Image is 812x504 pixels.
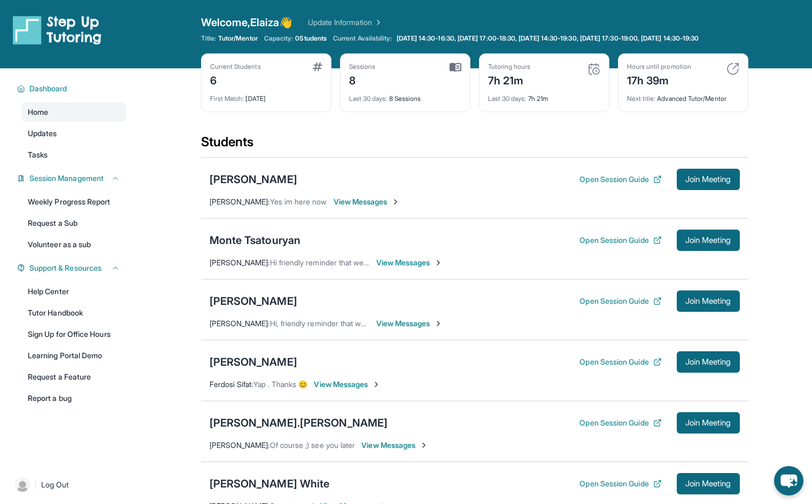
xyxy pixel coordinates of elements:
[579,418,661,428] button: Open Session Guide
[28,107,48,117] span: Home
[28,149,48,160] span: Tasks
[579,235,661,246] button: Open Session Guide
[349,88,461,103] div: 8 Sessions
[41,479,69,490] span: Log Out
[218,34,258,43] span: Tutor/Mentor
[579,478,661,489] button: Open Session Guide
[450,62,461,72] img: card
[579,296,661,306] button: Open Session Guide
[685,237,731,243] span: Join Meeting
[372,380,381,389] img: Chevron-Right
[376,318,443,329] span: View Messages
[210,172,297,187] div: [PERSON_NAME]
[210,415,388,430] div: [PERSON_NAME].[PERSON_NAME]
[488,94,527,103] span: Last 30 days :
[21,346,126,365] a: Learning Portal Demo
[21,145,126,164] a: Tasks
[685,298,731,304] span: Join Meeting
[210,294,297,309] div: [PERSON_NAME]
[11,473,126,497] a: |Log Out
[210,71,261,88] div: 6
[21,103,126,122] a: Home
[210,62,261,71] div: Current Students
[313,62,322,71] img: card
[210,319,270,328] span: [PERSON_NAME] :
[685,176,731,183] span: Join Meeting
[21,192,126,211] a: Weekly Progress Report
[579,174,661,185] button: Open Session Guide
[376,257,443,268] span: View Messages
[372,17,383,28] img: Chevron Right
[15,477,30,492] img: user-img
[395,34,701,43] a: [DATE] 14:30-16:30, [DATE] 17:00-18:30, [DATE] 14:30-19:30, [DATE] 17:30-19:00, [DATE] 14:30-19:30
[29,263,102,273] span: Support & Resources
[726,62,739,75] img: card
[349,94,388,103] span: Last 30 days :
[21,282,126,301] a: Help Center
[29,173,104,184] span: Session Management
[627,88,739,103] div: Advanced Tutor/Mentor
[685,481,731,487] span: Join Meeting
[21,124,126,143] a: Updates
[210,94,244,103] span: First Match :
[270,258,762,267] span: Hi friendly reminder that we have sessions [DATE] at 6:30 - 7:30 [DATE], please let me know if th...
[333,34,392,43] span: Current Availability:
[420,441,428,450] img: Chevron-Right
[210,197,270,206] span: [PERSON_NAME] :
[677,412,740,434] button: Join Meeting
[334,196,400,207] span: View Messages
[627,94,656,103] span: Next title :
[627,62,691,71] div: Hours until promotion
[253,380,308,389] span: Yap . Thanks 😊
[21,235,126,254] a: Volunteer as a sub
[210,476,330,491] div: [PERSON_NAME] White
[21,367,126,387] a: Request a Feature
[488,62,531,71] div: Tutoring hours
[210,440,270,450] span: [PERSON_NAME] :
[488,71,531,88] div: 7h 21m
[201,15,293,30] span: Welcome, Elaiza 👋
[270,440,355,450] span: Of course ;) see you later
[488,88,600,103] div: 7h 21m
[13,15,102,45] img: logo
[25,263,120,273] button: Support & Resources
[391,198,400,206] img: Chevron-Right
[201,34,216,43] span: Title:
[685,359,731,365] span: Join Meeting
[308,17,383,28] a: Update Information
[349,71,376,88] div: 8
[685,420,731,426] span: Join Meeting
[25,83,120,94] button: Dashboard
[361,440,428,451] span: View Messages
[29,83,67,94] span: Dashboard
[434,258,443,267] img: Chevron-Right
[21,303,126,322] a: Tutor Handbook
[21,389,126,408] a: Report a bug
[677,169,740,190] button: Join Meeting
[295,34,327,43] span: 0 Students
[28,128,57,139] span: Updates
[21,325,126,344] a: Sign Up for Office Hours
[677,473,740,494] button: Join Meeting
[677,351,740,373] button: Join Meeting
[201,133,748,157] div: Students
[25,173,120,184] button: Session Management
[587,62,600,75] img: card
[210,380,253,389] span: Ferdosi Sifat :
[34,478,37,491] span: |
[210,258,270,267] span: [PERSON_NAME] :
[579,357,661,367] button: Open Session Guide
[314,379,381,390] span: View Messages
[434,319,443,328] img: Chevron-Right
[270,319,799,328] span: Hi, friendly reminder that we have sessions [DATE] at 7:30 - 8:30 PM, after Monte. Please let me ...
[349,62,376,71] div: Sessions
[264,34,293,43] span: Capacity:
[21,214,126,233] a: Request a Sub
[627,71,691,88] div: 17h 39m
[270,197,327,206] span: Yes im here now
[397,34,699,43] span: [DATE] 14:30-16:30, [DATE] 17:00-18:30, [DATE] 14:30-19:30, [DATE] 17:30-19:00, [DATE] 14:30-19:30
[677,230,740,251] button: Join Meeting
[210,355,297,369] div: [PERSON_NAME]
[210,233,301,248] div: Monte Tsatouryan
[210,88,322,103] div: [DATE]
